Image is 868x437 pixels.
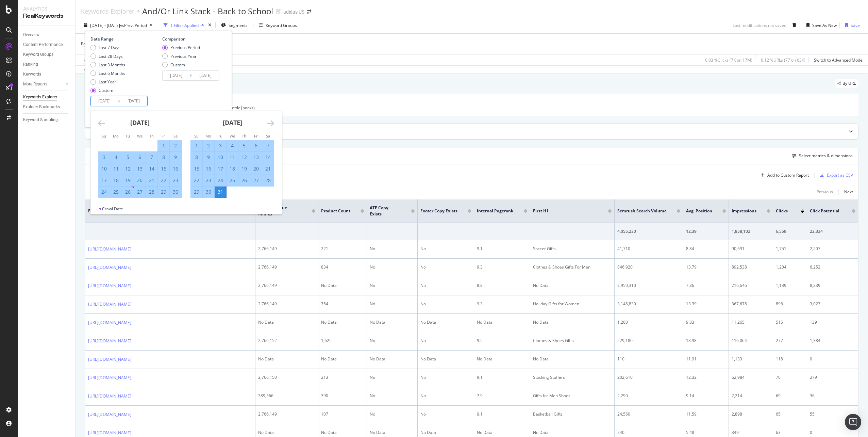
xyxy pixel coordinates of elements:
[122,189,134,195] div: 26
[99,45,120,50] div: Last 7 Days
[146,189,157,195] div: 28
[266,133,270,139] small: Sa
[122,165,134,172] div: 12
[851,22,860,28] div: Save
[99,79,116,85] div: Last Year
[23,116,58,124] div: Keyword Sampling
[203,177,214,184] div: 23
[810,282,855,289] div: 8,239
[81,7,134,15] a: Keywords Explorer
[191,186,203,198] td: Selected. Sunday, December 29, 2024
[110,151,122,163] td: Selected. Monday, November 4, 2024
[163,71,190,80] input: Start Date
[134,177,146,184] div: 20
[230,133,235,139] small: We
[842,81,856,85] span: By URL
[134,189,146,195] div: 27
[88,319,131,326] a: [URL][DOMAIN_NAME]
[477,208,514,214] span: Internal Pagerank
[370,264,415,270] div: No
[146,154,157,161] div: 7
[90,79,125,85] div: Last Year
[23,5,70,12] div: Analytics
[191,140,203,151] td: Selected. Sunday, December 1, 2024
[776,228,804,234] div: 6,559
[146,177,157,184] div: 21
[23,41,70,48] a: Content Performance
[250,142,262,149] div: 6
[120,22,147,28] span: vs Prev. Period
[262,165,274,172] div: 21
[170,175,182,186] td: Selected. Saturday, November 23, 2024
[258,319,315,325] div: No Data
[170,154,181,161] div: 9
[191,175,203,186] td: Selected. Sunday, December 22, 2024
[170,142,181,149] div: 2
[227,140,238,151] td: Selected. Wednesday, December 4, 2024
[810,264,855,270] div: 6,252
[810,246,855,252] div: 2,207
[227,175,238,186] td: Selected. Wednesday, December 25, 2024
[88,430,131,436] a: [URL][DOMAIN_NAME]
[321,319,364,325] div: No Data
[533,246,612,252] div: Soccer Gifts
[99,70,125,76] div: Last 6 Months
[122,154,134,161] div: 5
[238,163,250,175] td: Selected. Thursday, December 19, 2024
[110,175,122,186] td: Selected. Monday, November 18, 2024
[23,51,70,58] a: Keyword Groups
[732,246,770,252] div: 90,691
[170,151,182,163] td: Selected. Saturday, November 9, 2024
[814,57,863,63] div: Switch to Advanced Mode
[191,151,203,163] td: Selected. Sunday, December 8, 2024
[811,54,863,65] button: Switch to Advanced Mode
[98,186,110,198] td: Selected. Sunday, November 24, 2024
[776,282,804,289] div: 1,139
[370,319,415,325] div: No Data
[90,87,125,93] div: Custom
[477,301,527,307] div: 9.3
[250,140,262,151] td: Selected. Friday, December 6, 2024
[23,94,70,101] a: Keywords Explorer
[102,206,123,212] div: Crawl Date
[321,301,364,307] div: 754
[761,57,805,63] div: 0.12 % URLs ( 77 on 63K )
[99,87,113,93] div: Custom
[250,165,262,172] div: 20
[23,61,38,68] div: Ranking
[238,165,250,172] div: 19
[170,163,182,175] td: Selected. Saturday, November 16, 2024
[23,71,70,78] a: Keywords
[23,41,63,48] div: Content Performance
[98,154,110,161] div: 3
[533,264,612,270] div: Clothes & Shoes Gifts For Men
[227,177,238,184] div: 25
[218,133,222,139] small: Tu
[686,228,726,234] div: 12.39
[617,208,667,214] span: Semrush Search Volume
[732,282,770,289] div: 216,646
[686,264,726,270] div: 13.79
[173,133,178,139] small: Sa
[258,264,315,270] div: 2,766,149
[23,31,70,38] a: Overview
[203,165,214,172] div: 16
[110,186,122,198] td: Selected. Monday, November 25, 2024
[170,53,197,59] div: Previous Year
[88,282,131,289] a: [URL][DOMAIN_NAME]
[812,22,837,28] div: Save As New
[98,189,110,195] div: 24
[238,140,250,151] td: Selected. Thursday, December 5, 2024
[23,81,47,88] div: More Reports
[88,374,131,381] a: [URL][DOMAIN_NAME]
[258,282,315,289] div: 2,766,149
[420,208,457,214] span: Footer Copy Exists
[238,154,250,161] div: 12
[170,165,181,172] div: 16
[162,45,200,50] div: Previous Period
[91,96,118,106] input: Start Date
[110,189,122,195] div: 25
[533,208,598,214] span: First H1
[170,62,185,68] div: Custom
[98,163,110,175] td: Selected. Sunday, November 10, 2024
